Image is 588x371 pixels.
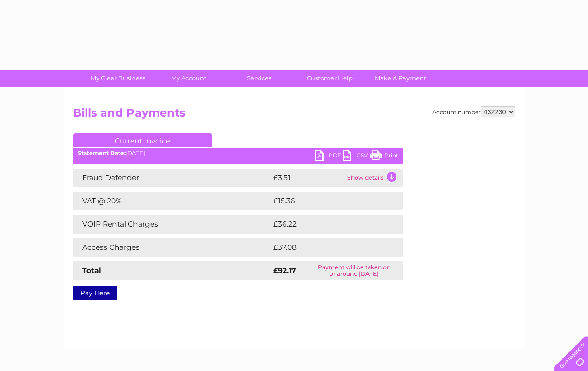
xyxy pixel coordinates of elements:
strong: £92.17 [273,266,296,275]
td: VOIP Rental Charges [73,215,271,234]
a: Services [221,70,297,87]
strong: Total [82,266,101,275]
td: £3.51 [271,169,345,187]
div: [DATE] [73,150,403,156]
a: PDF [315,150,343,163]
a: Print [370,150,398,163]
a: Customer Help [291,70,368,87]
a: Pay Here [73,286,117,300]
a: My Account [150,70,227,87]
b: Statement Date: [78,150,126,156]
a: Make A Payment [362,70,439,87]
td: £36.22 [271,215,384,234]
td: Payment will be taken on or around [DATE] [305,261,403,280]
td: Access Charges [73,238,271,257]
h2: Bills and Payments [73,106,515,124]
a: CSV [343,150,370,163]
td: £37.08 [271,238,384,257]
td: Fraud Defender [73,169,271,187]
td: £15.36 [271,192,383,210]
a: Current Invoice [73,133,212,147]
td: VAT @ 20% [73,192,271,210]
a: My Clear Business [79,70,156,87]
div: Account number [432,106,515,117]
td: Show details [345,169,403,187]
